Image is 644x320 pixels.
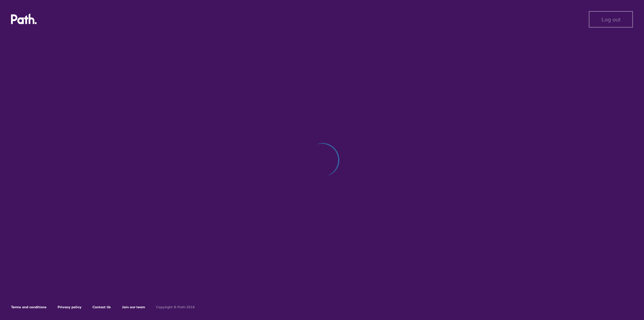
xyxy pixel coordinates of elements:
[11,305,47,309] a: Terms and conditions
[602,16,621,22] span: Log out
[58,305,81,309] a: Privacy policy
[122,305,145,309] a: Join our team
[589,11,633,28] button: Log out
[156,305,195,309] h6: Copyright © Path 2018
[93,305,111,309] a: Contact Us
